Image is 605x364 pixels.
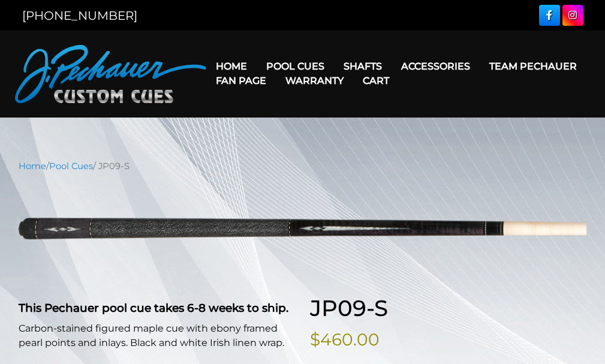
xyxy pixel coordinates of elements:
a: Home [206,51,257,82]
nav: Breadcrumb [19,160,586,173]
strong: This Pechauer pool cue takes 6-8 weeks to ship. [19,301,288,315]
img: Pechauer Custom Cues [15,45,207,103]
a: Fan Page [206,65,276,96]
a: Cart [353,65,399,96]
a: Accessories [392,51,480,82]
a: Team Pechauer [480,51,586,82]
p: Carbon-stained figured maple cue with ebony framed pearl points and inlays. Black and white Irish... [19,321,296,350]
bdi: $460.00 [310,329,380,350]
a: Shafts [334,51,392,82]
h1: JP09-S [310,295,587,322]
a: Pool Cues [257,51,334,82]
a: [PHONE_NUMBER] [22,8,137,23]
a: Home [19,161,46,172]
a: Warranty [276,65,353,96]
a: Pool Cues [49,161,93,172]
